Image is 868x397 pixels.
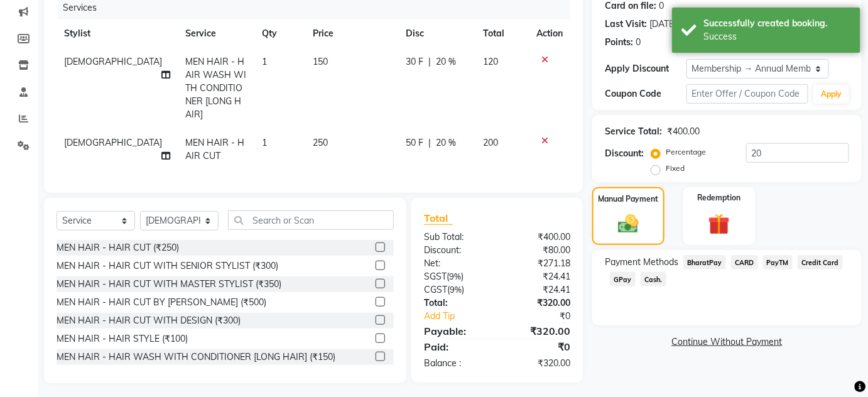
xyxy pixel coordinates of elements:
[598,193,658,205] label: Manual Payment
[424,284,447,295] span: CGST
[436,136,456,150] span: 20 %
[683,255,726,269] span: BharatPay
[57,278,281,291] div: MEN HAIR - HAIR CUT WITH MASTER STYLIST (₹350)
[406,136,423,150] span: 50 F
[428,136,431,150] span: |
[262,137,267,148] span: 1
[686,84,809,104] input: Enter Offer / Coupon Code
[57,351,335,364] div: MEN HAIR - HAIR WASH WITH CONDITIONER [LONG HAIR] (₹150)
[415,231,497,244] div: Sub Total:
[228,210,394,230] input: Search or Scan
[497,257,580,270] div: ₹271.18
[483,56,498,67] span: 120
[415,339,497,354] div: Paid:
[64,56,162,67] span: [DEMOGRAPHIC_DATA]
[415,296,497,310] div: Total:
[398,19,475,48] th: Disc
[483,137,498,148] span: 200
[605,147,644,160] div: Discount:
[497,244,580,257] div: ₹80.00
[57,259,278,273] div: MEN HAIR - HAIR CUT WITH SENIOR STYLIST (₹300)
[436,55,456,68] span: 20 %
[475,19,529,48] th: Total
[703,17,851,30] div: Successfully created booking.
[497,296,580,310] div: ₹320.00
[666,163,685,174] label: Fixed
[698,192,741,204] label: Redemption
[511,310,580,323] div: ₹0
[649,18,676,31] div: [DATE]
[813,85,849,104] button: Apply
[185,137,244,161] span: MEN HAIR - HAIR CUT
[731,255,758,269] span: CARD
[415,257,497,270] div: Net:
[702,211,737,238] img: _gift.svg
[605,125,662,138] div: Service Total:
[529,19,570,48] th: Action
[497,324,580,339] div: ₹320.00
[406,55,423,68] span: 30 F
[313,137,328,148] span: 250
[497,231,580,244] div: ₹400.00
[305,19,398,48] th: Price
[497,283,580,296] div: ₹24.41
[798,255,843,269] span: Credit Card
[666,146,706,158] label: Percentage
[57,19,178,48] th: Stylist
[254,19,305,48] th: Qty
[57,332,188,345] div: MEN HAIR - HAIR STYLE (₹100)
[497,339,580,354] div: ₹0
[415,270,497,283] div: ( )
[605,87,686,101] div: Coupon Code
[641,272,666,286] span: Cash.
[605,256,678,269] span: Payment Methods
[605,36,633,49] div: Points:
[610,272,636,286] span: GPay
[313,56,328,67] span: 150
[415,324,497,339] div: Payable:
[595,335,859,349] a: Continue Without Payment
[428,55,431,68] span: |
[667,125,700,138] div: ₹400.00
[424,212,453,225] span: Total
[605,62,686,75] div: Apply Discount
[636,36,641,49] div: 0
[497,357,580,370] div: ₹320.00
[57,314,241,327] div: MEN HAIR - HAIR CUT WITH DESIGN (₹300)
[424,271,447,282] span: SGST
[605,18,647,31] div: Last Visit:
[415,283,497,296] div: ( )
[449,271,461,281] span: 9%
[612,212,645,236] img: _cash.svg
[450,285,462,295] span: 9%
[415,244,497,257] div: Discount:
[497,270,580,283] div: ₹24.41
[64,137,162,148] span: [DEMOGRAPHIC_DATA]
[178,19,254,48] th: Service
[57,241,179,254] div: MEN HAIR - HAIR CUT (₹250)
[57,296,266,309] div: MEN HAIR - HAIR CUT BY [PERSON_NAME] (₹500)
[415,357,497,370] div: Balance :
[185,56,246,120] span: MEN HAIR - HAIR WASH WITH CONDITIONER [LONG HAIR]
[262,56,267,67] span: 1
[763,255,793,269] span: PayTM
[415,310,511,323] a: Add Tip
[703,30,851,43] div: Success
